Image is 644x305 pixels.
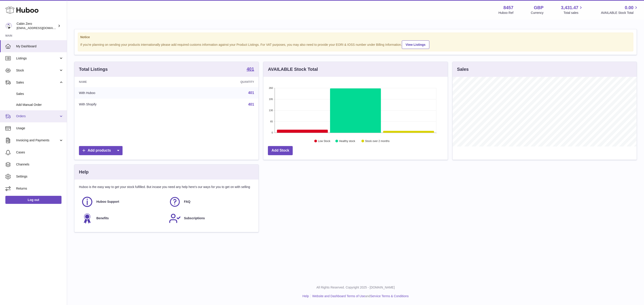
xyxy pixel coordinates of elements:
strong: GBP [534,5,543,11]
p: All Rights Reserved. Copyright 2025 - [DOMAIN_NAME] [71,285,640,290]
span: Listings [16,56,59,61]
text: Healthy stock [339,140,356,143]
th: Name [74,77,174,87]
text: Stock over 2 months [365,140,390,143]
a: 401 [247,67,254,72]
span: FAQ [184,200,191,204]
img: internalAdmin-8457@internal.huboo.com [5,23,12,29]
span: Huboo Support [96,200,119,204]
a: FAQ [169,196,252,208]
a: 401 [248,91,254,95]
a: Huboo Support [81,196,164,208]
td: With Shopify [74,99,174,110]
td: With Huboo [74,87,174,99]
th: Quantity [174,77,258,87]
span: Total sales [563,11,583,15]
span: Add Manual Order [16,103,64,107]
h3: Sales [457,66,469,72]
span: Benefits [96,216,109,220]
text: 260 [269,87,273,89]
a: 3,431.47 Total sales [561,5,584,15]
span: Subscriptions [184,216,205,220]
h3: AVAILABLE Stock Total [268,66,318,72]
span: Channels [16,162,64,167]
a: View Listings [402,40,429,49]
strong: 8457 [503,5,513,11]
span: Usage [16,126,64,130]
div: Huboo Ref [498,11,513,15]
li: and [311,294,409,298]
a: 401 [248,102,254,106]
span: Sales [16,80,59,85]
span: Cases [16,150,64,155]
p: Huboo is the easy way to get your stock fulfilled. But incase you need any help here's our ways f... [79,185,254,189]
text: Low Stock [318,140,330,143]
span: Stock [16,68,59,73]
span: Settings [16,174,64,179]
a: Help [303,294,309,298]
span: Sales [16,92,64,96]
text: 130 [269,109,273,112]
text: 195 [269,98,273,100]
span: 3,431.47 [561,5,578,11]
strong: Notice [80,35,631,39]
a: Log out [5,196,61,204]
span: My Dashboard [16,44,64,48]
span: AVAILABLE Stock Total [601,11,639,15]
span: Invoicing and Payments [16,138,59,142]
h3: Total Listings [79,66,108,72]
text: 65 [270,120,273,123]
a: Service Terms & Conditions [370,294,409,298]
div: Cabin Zero [17,22,57,30]
span: [EMAIL_ADDRESS][DOMAIN_NAME] [17,26,66,30]
span: Orders [16,114,59,118]
a: Website and Dashboard Terms of Use [312,294,365,298]
a: Add products [79,146,123,155]
a: Add Stock [268,146,293,155]
span: 0.00 [625,5,633,11]
h3: Help [79,169,89,175]
div: If you're planning on sending your products internationally please add required customs informati... [80,40,631,49]
a: 0.00 AVAILABLE Stock Total [601,5,639,15]
text: 0 [272,131,273,134]
a: Benefits [81,212,164,224]
span: Returns [16,186,64,191]
strong: 401 [247,67,254,71]
a: Subscriptions [169,212,252,224]
div: Currency [531,11,544,15]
